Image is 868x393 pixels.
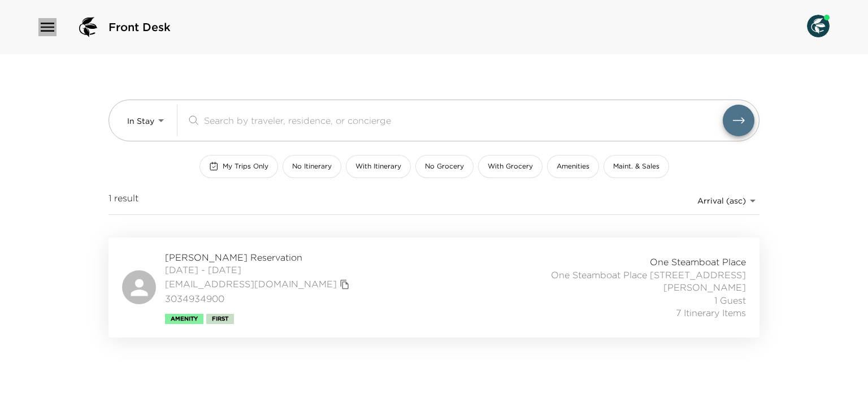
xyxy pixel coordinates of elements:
[108,237,759,338] a: [PERSON_NAME] Reservation[DATE] - [DATE][EMAIL_ADDRESS][DOMAIN_NAME]copy primary member email3034...
[127,116,154,126] span: In Stay
[346,155,411,178] button: With Itinerary
[415,155,474,178] button: No Grocery
[807,15,830,37] img: User
[165,264,353,276] span: [DATE] - [DATE]
[425,162,464,171] span: No Grocery
[108,192,138,210] span: 1 result
[75,14,102,41] img: logo
[355,162,401,171] span: With Itinerary
[337,277,353,292] button: copy primary member email
[613,162,659,171] span: Maint. & Sales
[171,316,198,322] span: Amenity
[663,281,746,293] span: [PERSON_NAME]
[676,306,746,319] span: 7 Itinerary Items
[108,19,171,35] span: Front Desk
[604,155,669,178] button: Maint. & Sales
[547,155,599,178] button: Amenities
[478,155,542,178] button: With Grocery
[292,162,332,171] span: No Itinerary
[223,162,268,171] span: My Trips Only
[204,114,723,127] input: Search by traveler, residence, or concierge
[199,155,278,178] button: My Trips Only
[165,251,353,264] span: [PERSON_NAME] Reservation
[488,162,533,171] span: With Grocery
[697,196,746,206] span: Arrival (asc)
[165,278,337,290] a: [EMAIL_ADDRESS][DOMAIN_NAME]
[557,162,589,171] span: Amenities
[714,294,746,306] span: 1 Guest
[283,155,341,178] button: No Itinerary
[650,256,746,268] span: One Steamboat Place
[551,269,746,281] span: One Steamboat Place [STREET_ADDRESS]
[165,292,353,305] span: 3034934900
[212,316,228,322] span: First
